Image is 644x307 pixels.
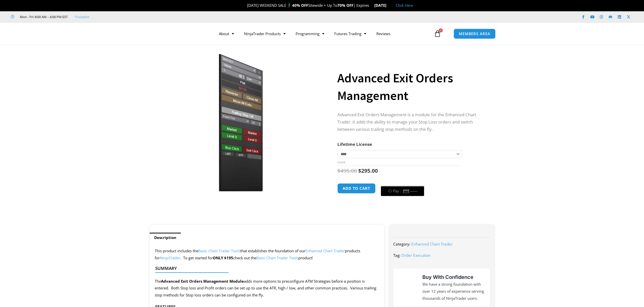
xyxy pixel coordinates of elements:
a: NinjaTrader [160,255,180,260]
span: $ [337,167,340,174]
span: Category: [393,241,410,247]
iframe: Secure payment input frame [380,182,425,183]
bdi: 495.00 [337,167,357,174]
a: Programming [291,28,329,39]
a: Futures Trading [329,28,371,39]
img: ⌛ [369,4,373,7]
a: Enhanced Chart Trader [411,241,453,247]
a: About [214,28,239,39]
p: Advanced Exit Orders Management is a module for the Enhanced Chart Trader. It adds the ability to... [337,111,484,133]
strong: [DATE] [374,3,391,8]
span: MEMBERS AREA [459,32,490,36]
span: Mon - Fri: 8:00 AM – 6:00 PM EST [19,14,68,20]
a: Enhanced Chart Trader [305,248,345,253]
p: We have a strong foundation with over 12 years of experience serving thousands of NinjaTrader users. [422,281,485,302]
a: NinjaTrader Products [239,28,291,39]
span: 0 [439,28,443,32]
nav: Menu [214,28,433,39]
strong: ONLY $195 [213,255,233,260]
label: Lifetime License [337,141,372,147]
a: Order Execution [401,253,430,258]
button: Add to cart [337,183,376,194]
img: 🎉 [243,4,247,7]
img: mark thumbs good 43913 | Affordable Indicators – NinjaTrader [398,278,416,296]
img: LogoAI | Affordable Indicators – NinjaTrader [142,25,196,43]
img: 🏭 [387,4,390,7]
a: Trustpilot [75,14,89,20]
span: Tag: [393,253,400,258]
strong: 40% OFF [292,3,308,8]
a: Clear options [337,161,345,164]
img: AdvancedStopLossMgmt [157,53,319,192]
a: Basic Chart Trader Tools [198,248,240,253]
h3: Buy With Confidence [422,273,485,281]
p: This product includes the that establishes the foundation of our products for . To get started for [155,248,379,262]
a: Basic Chart Trader Tools [256,255,298,260]
strong: Advanced Exit Orders Management Module [161,279,244,284]
span: check out the product! [233,255,313,260]
h1: Advanced Exit Orders Management [337,69,484,104]
bdi: 295.00 [358,167,378,174]
h4: Summary [155,266,375,271]
span: [DATE] WEEKEND SALE 🏌️‍♂️ Sitewide + Up To | Expires [242,3,374,8]
p: The adds more options to preconfigure ATM Strategies before a position is entered. Both Stop loss... [155,278,379,299]
text: •••••• [411,190,418,193]
a: Description [150,233,181,242]
a: Click Here [396,3,413,8]
strong: 70% OFF [337,3,353,8]
a: Reviews [371,28,395,39]
a: MEMBERS AREA [454,29,496,39]
a: 0 [426,26,449,41]
button: Buy with GPay [381,186,424,196]
span: $ [358,167,361,174]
